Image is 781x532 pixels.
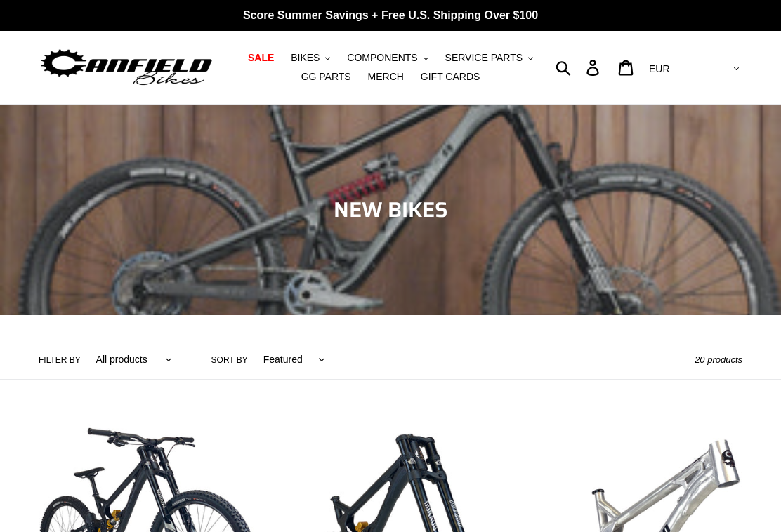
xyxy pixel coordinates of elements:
[334,193,448,226] span: NEW BIKES
[340,48,435,67] button: COMPONENTS
[284,48,337,67] button: BIKES
[291,52,320,64] span: BIKES
[438,48,540,67] button: SERVICE PARTS
[39,354,81,366] label: Filter by
[347,52,417,64] span: COMPONENTS
[368,71,404,83] span: MERCH
[248,52,274,64] span: SALE
[421,71,480,83] span: GIFT CARDS
[301,71,351,83] span: GG PARTS
[445,52,523,64] span: SERVICE PARTS
[414,67,487,86] a: GIFT CARDS
[695,354,742,365] span: 20 products
[39,46,214,90] img: Canfield Bikes
[294,67,358,86] a: GG PARTS
[241,48,281,67] a: SALE
[211,354,248,366] label: Sort by
[361,67,411,86] a: MERCH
